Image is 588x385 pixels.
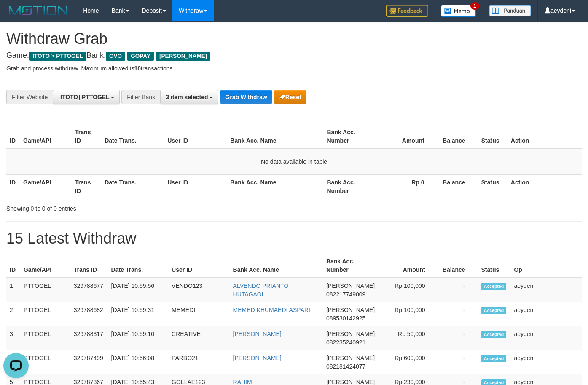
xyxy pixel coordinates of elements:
td: PARBO21 [168,350,229,374]
td: aeydeni [510,278,582,302]
th: Bank Acc. Number [323,254,378,278]
span: Copy 082235240921 to clipboard [326,339,365,346]
td: Rp 100,000 [378,302,438,326]
th: Op [510,254,582,278]
h1: Withdraw Grab [6,30,582,47]
th: Trans ID [72,174,101,198]
td: 329787499 [70,350,108,374]
span: Copy 089530142925 to clipboard [326,315,365,322]
span: [ITOTO] PTTOGEL [58,94,109,100]
th: Status [478,125,507,149]
span: Accepted [481,283,507,290]
span: Copy 082181424077 to clipboard [326,363,365,370]
td: - [438,326,478,350]
span: Accepted [481,331,507,338]
th: Action [507,125,582,149]
p: Grab and process withdraw. Maximum allowed is transactions. [6,64,582,73]
th: Date Trans. [101,174,164,198]
th: Bank Acc. Number [323,174,375,198]
span: [PERSON_NAME] [326,306,375,313]
div: Filter Bank [121,90,160,104]
th: Bank Acc. Name [227,174,323,198]
button: Open LiveChat chat widget [3,3,29,29]
img: panduan.png [489,5,531,16]
img: MOTION_logo.png [6,4,70,17]
td: [DATE] 10:59:31 [108,302,169,326]
span: [PERSON_NAME] [326,355,375,361]
button: [ITOTO] PTTOGEL [53,90,120,104]
span: [PERSON_NAME] [326,282,375,289]
td: aeydeni [510,326,582,350]
th: Bank Acc. Name [230,254,323,278]
span: GOPAY [127,52,154,61]
th: User ID [164,125,227,149]
th: User ID [168,254,229,278]
th: User ID [164,174,227,198]
span: [PERSON_NAME] [326,331,375,337]
a: MEMED KHUMAEDI ASPARI [233,306,310,313]
th: Game/API [20,125,72,149]
td: MEMEDI [168,302,229,326]
td: [DATE] 10:59:56 [108,278,169,302]
a: ALVENDO PRIANTO HUTAGAOL [233,282,289,298]
span: Copy 082217749009 to clipboard [326,291,365,298]
td: CREATIVE [168,326,229,350]
th: Action [507,174,582,198]
span: 1 [470,2,479,10]
th: ID [6,254,20,278]
span: [PERSON_NAME] [156,52,210,61]
th: Status [478,254,511,278]
th: Trans ID [70,254,108,278]
button: 3 item selected [160,90,218,104]
th: Status [478,174,507,198]
td: 1 [6,278,20,302]
td: - [438,278,478,302]
th: Amount [376,125,437,149]
td: PTTOGEL [20,302,70,326]
span: Accepted [481,355,507,362]
td: PTTOGEL [20,326,70,350]
td: 2 [6,302,20,326]
td: - [438,350,478,374]
th: Balance [437,174,478,198]
th: Game/API [20,174,72,198]
span: ITOTO > PTTOGEL [29,52,86,61]
th: ID [6,125,20,149]
span: 3 item selected [166,94,208,100]
img: Button%20Memo.svg [441,5,476,17]
h4: Game: Bank: [6,52,582,60]
th: Amount [378,254,438,278]
td: 329788677 [70,278,108,302]
td: 329788682 [70,302,108,326]
th: Trans ID [72,125,101,149]
button: Grab Withdraw [220,90,272,104]
img: Feedback.jpg [386,5,428,17]
td: aeydeni [510,302,582,326]
td: VENDO123 [168,278,229,302]
th: Balance [437,125,478,149]
td: Rp 100,000 [378,278,438,302]
td: Rp 50,000 [378,326,438,350]
a: [PERSON_NAME] [233,355,282,361]
a: [PERSON_NAME] [233,331,282,337]
td: 3 [6,326,20,350]
th: Bank Acc. Name [227,125,323,149]
td: 329788317 [70,326,108,350]
button: Reset [274,90,306,104]
td: Rp 600,000 [378,350,438,374]
th: Date Trans. [101,125,164,149]
td: [DATE] 10:56:08 [108,350,169,374]
td: PTTOGEL [20,278,70,302]
th: Bank Acc. Number [323,125,375,149]
div: Filter Website [6,90,53,104]
span: Accepted [481,307,507,314]
strong: 10 [134,65,141,72]
th: Balance [438,254,478,278]
h1: 15 Latest Withdraw [6,230,582,247]
td: aeydeni [510,350,582,374]
span: OVO [106,52,125,61]
td: - [438,302,478,326]
th: Date Trans. [108,254,169,278]
th: Rp 0 [376,174,437,198]
div: Showing 0 to 0 of 0 entries [6,201,239,213]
